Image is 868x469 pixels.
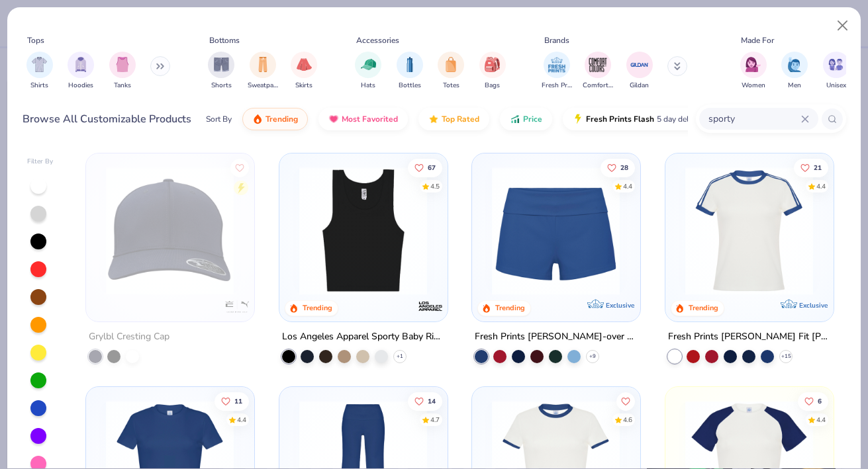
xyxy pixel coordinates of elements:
[206,113,232,125] div: Sort By
[588,55,608,75] img: Comfort Colors Image
[399,81,421,91] span: Bottles
[211,81,232,91] span: Shorts
[547,55,567,75] img: Fresh Prints Image
[68,81,93,91] span: Hoodies
[248,52,278,91] div: filter for Sweatpants
[816,181,826,191] div: 4.4
[544,34,569,46] div: Brands
[408,158,442,177] button: Like
[500,108,552,130] button: Price
[583,52,613,91] button: filter button
[224,292,250,319] img: Puma Golf logo
[583,81,613,91] span: Comfort Colors
[740,52,767,91] div: filter for Women
[27,157,54,167] div: Filter By
[99,167,240,295] img: 706f905f-a717-4379-a17a-41f5698782fb
[208,52,234,91] div: filter for Shorts
[68,52,94,91] button: filter button
[248,81,278,91] span: Sweatpants
[626,52,653,91] button: filter button
[586,114,654,124] span: Fresh Prints Flash
[361,81,375,91] span: Hats
[328,114,339,124] img: most_fav.gif
[781,52,808,91] button: filter button
[209,34,240,46] div: Bottoms
[418,108,489,130] button: Top Rated
[630,55,650,75] img: Gildan Image
[26,52,53,91] button: filter button
[430,181,440,191] div: 4.5
[485,81,500,91] span: Bags
[30,81,48,91] span: Shirts
[291,52,317,91] button: filter button
[742,81,765,91] span: Women
[438,52,464,91] button: filter button
[740,52,767,91] button: filter button
[214,57,229,72] img: Shorts Image
[606,300,634,309] span: Exclusive
[573,114,583,124] img: flash.gif
[397,52,423,91] div: filter for Bottles
[408,392,442,410] button: Like
[479,52,506,91] div: filter for Bags
[826,81,846,91] span: Unisex
[416,292,443,319] img: Los Angeles Apparel logo
[428,114,439,124] img: TopRated.gif
[542,81,572,91] span: Fresh Prints
[68,52,94,91] div: filter for Hoodies
[234,398,242,404] span: 11
[428,164,436,171] span: 67
[620,164,628,171] span: 28
[741,34,774,46] div: Made For
[601,158,635,177] button: Like
[442,114,479,124] span: Top Rated
[616,392,635,410] button: Like
[397,352,403,360] span: + 1
[623,181,632,191] div: 4.4
[355,52,381,91] button: filter button
[26,52,53,91] div: filter for Shirts
[403,57,417,72] img: Bottles Image
[794,158,828,177] button: Like
[583,52,613,91] div: filter for Comfort Colors
[208,52,234,91] button: filter button
[746,57,761,72] img: Women Image
[342,114,398,124] span: Most Favorited
[215,392,249,410] button: Like
[781,52,808,91] div: filter for Men
[823,52,849,91] button: filter button
[707,111,801,126] input: Try "T-Shirt"
[818,398,822,404] span: 6
[816,415,826,425] div: 4.4
[115,57,130,72] img: Tanks Image
[356,34,399,46] div: Accessories
[428,398,436,404] span: 14
[788,81,801,91] span: Men
[485,167,626,295] img: d60be0fe-5443-43a1-ac7f-73f8b6aa2e6e
[27,34,44,46] div: Tops
[265,114,298,124] span: Trending
[256,57,270,72] img: Sweatpants Image
[479,52,506,91] button: filter button
[626,52,653,91] div: filter for Gildan
[798,392,828,410] button: Like
[563,108,716,130] button: Fresh Prints Flash5 day delivery
[781,352,791,360] span: + 15
[230,158,249,177] button: Like
[668,328,831,345] div: Fresh Prints [PERSON_NAME] Fit [PERSON_NAME] Shirt with Stripes
[434,167,575,295] img: 7ae68c72-67a6-4c92-ac8a-3929ca72d82a
[623,415,632,425] div: 4.6
[589,352,596,360] span: + 9
[523,114,542,124] span: Price
[114,81,131,91] span: Tanks
[443,81,459,91] span: Totes
[89,328,169,345] div: Grylbl Cresting Cap
[798,300,827,309] span: Exclusive
[438,52,464,91] div: filter for Totes
[295,81,313,91] span: Skirts
[242,108,308,130] button: Trending
[397,52,423,91] button: filter button
[787,57,802,72] img: Men Image
[109,52,136,91] button: filter button
[237,415,246,425] div: 4.4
